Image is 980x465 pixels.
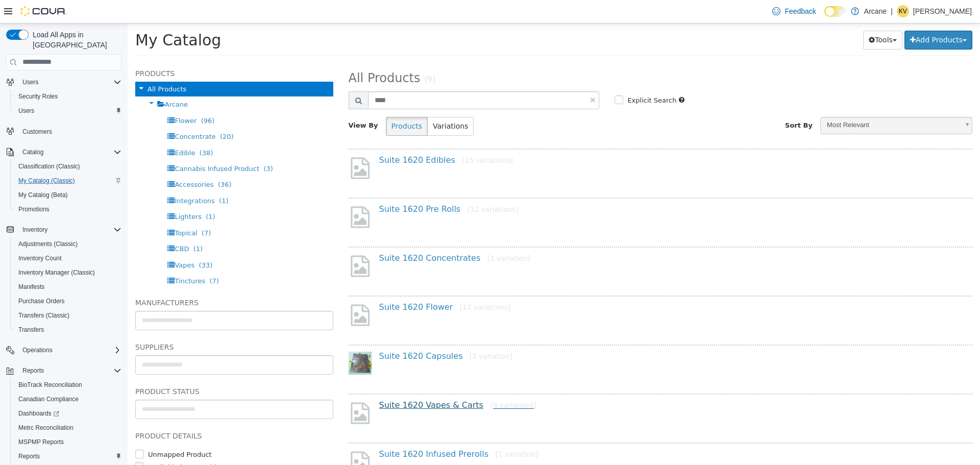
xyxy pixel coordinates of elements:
span: Catalog [22,148,43,156]
span: Concentrate [47,109,88,117]
button: Promotions [10,202,126,216]
small: [12 variations] [340,182,390,190]
a: Promotions [14,203,54,215]
span: Inventory [22,226,47,234]
h5: Products [8,44,206,56]
a: MSPMP Reports [14,436,68,448]
img: missing-image.png [221,377,244,402]
a: Purchase Orders [14,295,69,307]
button: Adjustments (Classic) [10,237,126,251]
p: Arcane [864,5,887,17]
span: Lighters [47,189,74,197]
button: Reports [18,364,48,377]
span: Inventory Count [18,254,62,262]
span: Canadian Compliance [14,393,121,405]
span: (96) [73,93,87,101]
small: [15 variations] [334,133,385,141]
h5: Suppliers [8,317,206,330]
a: Manifests [14,281,48,293]
span: Cannabis Infused Product [47,141,132,149]
button: Transfers (Classic) [10,308,126,323]
button: My Catalog (Classic) [10,174,126,188]
span: MSPMP Reports [14,436,121,448]
span: Most Relevant [693,94,831,110]
span: CBD [47,222,61,229]
img: missing-image.png [221,279,244,304]
span: Promotions [18,205,50,213]
span: Users [18,76,121,88]
button: Operations [18,344,57,356]
button: MSPMP Reports [10,435,126,449]
a: Inventory Manager (Classic) [14,266,99,279]
span: (3) [136,141,145,149]
span: Transfers [14,324,121,336]
button: Catalog [18,146,47,158]
input: Dark Mode [824,6,846,17]
a: Most Relevant [693,93,845,111]
button: Tools [736,7,775,26]
button: Classification (Classic) [10,159,126,174]
h5: Product Details [8,406,206,419]
img: 150 [221,328,244,351]
button: Canadian Compliance [10,392,126,406]
button: Users [10,104,126,118]
span: My Catalog (Classic) [18,177,75,185]
span: BioTrack Reconciliation [14,379,121,391]
label: Available by Dropship [18,439,92,449]
span: Users [22,78,38,86]
span: Classification (Classic) [18,162,80,170]
a: Canadian Compliance [14,393,83,405]
a: Suite 1620 Capsules[1 variation] [252,328,385,337]
button: Inventory [2,223,126,237]
a: Users [14,105,38,117]
span: Inventory Manager (Classic) [14,266,121,279]
span: Feedback [785,6,816,16]
button: Inventory Manager (Classic) [10,265,126,280]
small: [9 variations] [363,378,409,386]
span: Adjustments (Classic) [14,238,121,250]
span: My Catalog (Beta) [18,191,68,199]
span: (1) [91,174,101,181]
span: Reports [22,366,44,375]
span: Metrc Reconciliation [14,422,121,434]
span: Vapes [47,238,67,246]
h5: Product Status [8,362,206,374]
span: Transfers (Classic) [14,309,121,322]
span: All Products [20,62,59,69]
a: Transfers (Classic) [14,309,73,322]
span: My Catalog (Classic) [14,175,121,187]
span: Manifests [18,283,44,291]
a: Dashboards [10,406,126,421]
span: Manifests [14,281,121,293]
span: Purchase Orders [18,297,65,305]
button: Metrc Reconciliation [10,421,126,435]
span: Accessories [47,157,86,165]
span: Metrc Reconciliation [18,424,73,432]
label: Unmapped Product [18,426,84,436]
small: [1 variation] [360,231,403,239]
button: Reports [10,449,126,463]
a: Classification (Classic) [14,160,84,173]
span: Canadian Compliance [18,395,79,403]
img: missing-image.png [221,426,244,451]
button: Purchase Orders [10,294,126,308]
a: Dashboards [14,407,63,420]
button: Inventory Count [10,251,126,265]
a: Suite 1620 Pre Rolls[12 variations] [252,181,391,190]
small: [1 variation] [368,427,411,435]
span: Security Roles [18,92,58,101]
span: KV [899,5,907,17]
span: (36) [90,157,104,165]
span: BioTrack Reconciliation [18,381,82,389]
span: Reports [18,452,40,460]
span: Inventory [18,224,121,236]
button: Products [258,93,300,112]
button: Security Roles [10,89,126,104]
button: Users [2,75,126,89]
span: Topical [47,206,69,213]
a: Transfers [14,324,48,336]
span: Sort By [657,98,685,106]
span: Transfers [18,326,44,334]
button: Users [18,76,42,88]
span: Integrations [47,174,87,181]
